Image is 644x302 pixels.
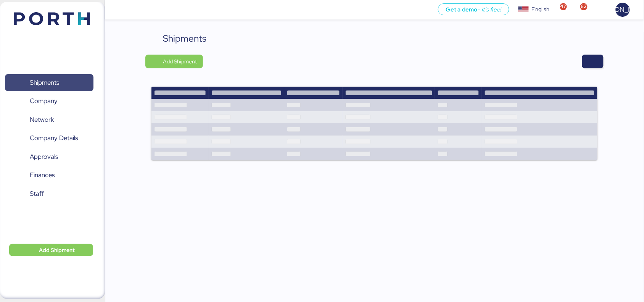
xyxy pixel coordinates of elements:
[5,129,93,147] a: Company Details
[39,245,75,255] span: Add Shipment
[30,95,58,107] span: Company
[30,114,54,125] span: Network
[30,132,78,144] span: Company Details
[9,244,93,256] button: Add Shipment
[30,188,44,199] span: Staff
[532,5,549,13] div: English
[5,166,93,184] a: Finances
[5,185,93,203] a: Staff
[163,57,197,66] span: Add Shipment
[30,170,55,181] span: Finances
[5,148,93,166] a: Approvals
[30,77,59,88] span: Shipments
[30,151,58,162] span: Approvals
[163,32,206,45] div: Shipments
[109,3,122,16] button: Menu
[5,111,93,129] a: Network
[5,92,93,110] a: Company
[145,55,203,68] button: Add Shipment
[5,74,93,92] a: Shipments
